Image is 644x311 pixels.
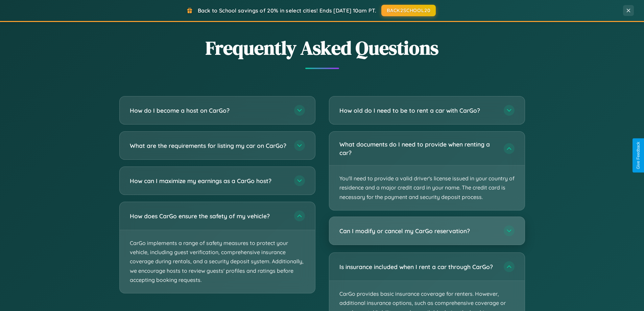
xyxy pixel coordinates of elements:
h3: What are the requirements for listing my car on CarGo? [130,141,287,150]
h3: How can I maximize my earnings as a CarGo host? [130,177,287,185]
p: You'll need to provide a valid driver's license issued in your country of residence and a major c... [329,165,525,210]
button: BACK2SCHOOL20 [381,5,436,16]
p: CarGo implements a range of safety measures to protect your vehicle, including guest verification... [120,230,315,293]
h3: How does CarGo ensure the safety of my vehicle? [130,212,287,220]
h3: How do I become a host on CarGo? [130,106,287,115]
h3: Can I modify or cancel my CarGo reservation? [339,227,497,235]
h2: Frequently Asked Questions [119,35,525,61]
h3: How old do I need to be to rent a car with CarGo? [339,106,497,115]
span: Back to School savings of 20% in select cities! Ends [DATE] 10am PT. [198,7,376,14]
h3: What documents do I need to provide when renting a car? [339,140,497,157]
div: Give Feedback [636,142,641,169]
h3: Is insurance included when I rent a car through CarGo? [339,263,497,271]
